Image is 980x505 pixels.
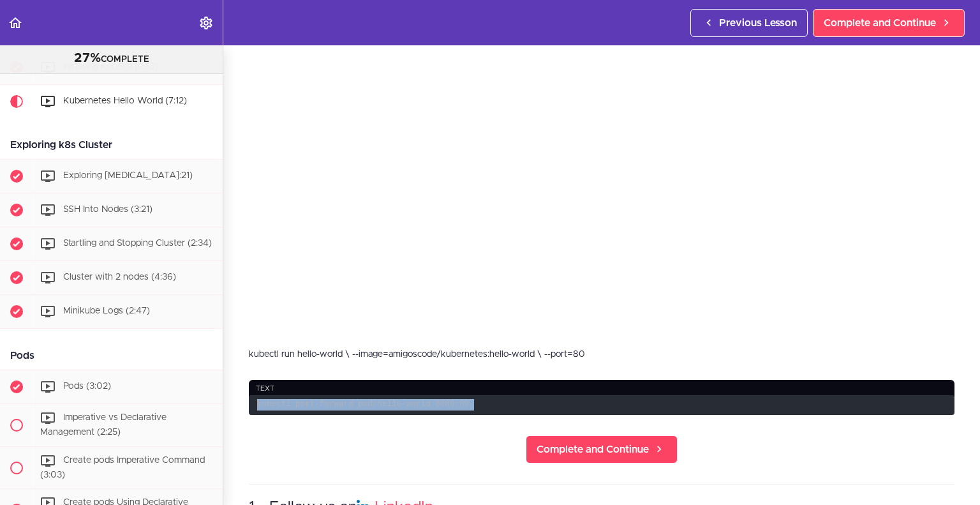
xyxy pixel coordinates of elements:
[824,15,936,31] span: Complete and Continue
[63,96,187,105] span: Kubernetes Hello World (7:12)
[537,442,649,457] span: Complete and Continue
[40,456,205,479] span: Create pods Imperative Command (3:03)
[249,380,954,397] div: text
[813,9,965,37] a: Complete and Continue
[719,15,797,31] span: Previous Lesson
[63,171,193,180] span: Exploring [MEDICAL_DATA]:21)
[40,413,167,437] span: Imperative vs Declarative Management (2:25)
[16,50,207,67] div: COMPLETE
[526,435,678,464] a: Complete and Continue
[63,205,152,214] span: SSH Into Nodes (3:21)
[63,239,212,248] span: Startling and Stopping Cluster (2:34)
[63,306,150,315] span: Minikube Logs (2:47)
[249,395,954,415] code: kubectl port-forward pod/hello-world 8080:80
[249,348,954,361] div: kubectl run hello-world \ --image=amigoscode/kubernetes:hello-world \ --port=80
[198,15,214,31] svg: Settings Menu
[63,273,176,282] span: Cluster with 2 nodes (4:36)
[8,15,23,31] svg: Back to course curriculum
[74,52,101,64] span: 27%
[63,382,111,391] span: Pods (3:02)
[690,9,808,37] a: Previous Lesson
